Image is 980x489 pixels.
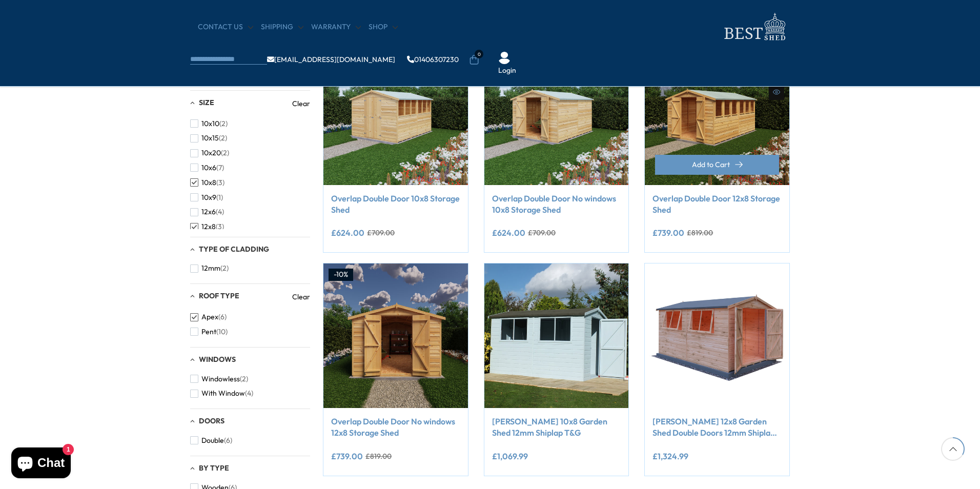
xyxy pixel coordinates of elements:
[190,324,228,339] button: Pent
[199,463,229,473] span: By Type
[216,328,228,336] span: (10)
[199,416,224,425] span: Doors
[216,178,224,187] span: (3)
[692,161,730,168] span: Add to Cart
[190,386,253,401] button: With Window
[528,229,556,236] del: £709.00
[8,447,74,481] inbox-online-store-chat: Shopify online store chat
[369,22,398,32] a: Shop
[199,244,269,254] span: Type of Cladding
[221,149,229,157] span: (2)
[331,452,363,460] ins: £739.00
[652,229,684,237] ins: £739.00
[190,261,229,276] button: 12mm
[652,416,782,439] a: [PERSON_NAME] 12x8 Garden Shed Double Doors 12mm Shiplap T&G
[365,453,392,460] del: £819.00
[201,208,216,216] span: 12x6
[201,164,216,172] span: 10x6
[331,193,460,216] a: Overlap Double Door 10x8 Storage Shed
[201,178,216,187] span: 10x8
[190,372,248,386] button: Windowless
[190,190,223,205] button: 10x9
[331,229,364,237] ins: £624.00
[224,436,232,445] span: (6)
[492,193,621,216] a: Overlap Double Door No windows 10x8 Storage Shed
[201,119,219,128] span: 10x10
[329,269,353,281] div: -10%
[261,22,303,32] a: Shipping
[216,193,223,202] span: (1)
[475,50,483,58] span: 0
[201,313,218,321] span: Apex
[201,375,240,383] span: Windowless
[240,375,248,383] span: (2)
[216,222,224,231] span: (3)
[201,264,220,273] span: 12mm
[190,219,224,234] button: 12x8
[218,313,227,321] span: (6)
[199,355,236,364] span: Windows
[190,433,232,448] button: Double
[498,66,516,76] a: Login
[245,389,253,398] span: (4)
[220,264,229,273] span: (2)
[292,292,310,302] a: Clear
[201,328,216,336] span: Pent
[367,229,395,236] del: £709.00
[219,134,227,142] span: (2)
[652,193,782,216] a: Overlap Double Door 12x8 Storage Shed
[201,389,245,398] span: With Window
[198,22,253,32] a: CONTACT US
[201,134,219,142] span: 10x15
[718,10,790,44] img: logo
[199,291,239,300] span: Roof Type
[469,55,479,65] a: 0
[498,52,511,64] img: User Icon
[492,452,528,460] ins: £1,069.99
[201,222,216,231] span: 12x8
[331,416,460,439] a: Overlap Double Door No windows 12x8 Storage Shed
[655,155,779,175] button: Add to Cart
[190,131,227,146] button: 10x15
[492,416,621,439] a: [PERSON_NAME] 10x8 Garden Shed 12mm Shiplap T&G
[407,56,459,63] a: 01406307230
[216,164,224,172] span: (7)
[492,229,525,237] ins: £624.00
[190,205,224,219] button: 12x6
[190,160,224,175] button: 10x6
[190,116,228,131] button: 10x10
[311,22,361,32] a: Warranty
[199,98,214,107] span: Size
[219,119,228,128] span: (2)
[216,208,224,216] span: (4)
[292,98,310,109] a: Clear
[190,175,224,190] button: 10x8
[652,452,688,460] ins: £1,324.99
[190,310,227,324] button: Apex
[201,149,221,157] span: 10x20
[687,229,713,236] del: £819.00
[201,193,216,202] span: 10x9
[267,56,395,63] a: [EMAIL_ADDRESS][DOMAIN_NAME]
[190,146,229,160] button: 10x20
[201,436,224,445] span: Double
